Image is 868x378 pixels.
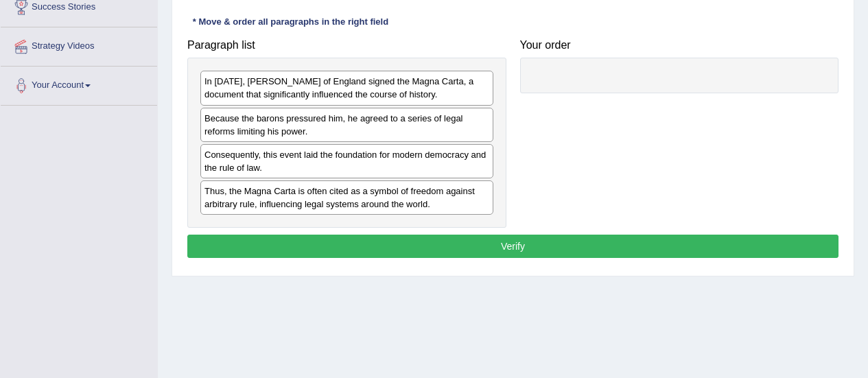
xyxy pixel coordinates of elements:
[187,235,838,258] button: Verify
[200,108,493,142] div: Because the barons pressured him, he agreed to a series of legal reforms limiting his power.
[1,27,157,62] a: Strategy Videos
[520,39,839,51] h4: Your order
[187,39,506,51] h4: Paragraph list
[187,15,394,28] div: * Move & order all paragraphs in the right field
[1,67,157,101] a: Your Account
[200,144,493,178] div: Consequently, this event laid the foundation for modern democracy and the rule of law.
[200,71,493,105] div: In [DATE], [PERSON_NAME] of England signed the Magna Carta, a document that significantly influen...
[200,180,493,215] div: Thus, the Magna Carta is often cited as a symbol of freedom against arbitrary rule, influencing l...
